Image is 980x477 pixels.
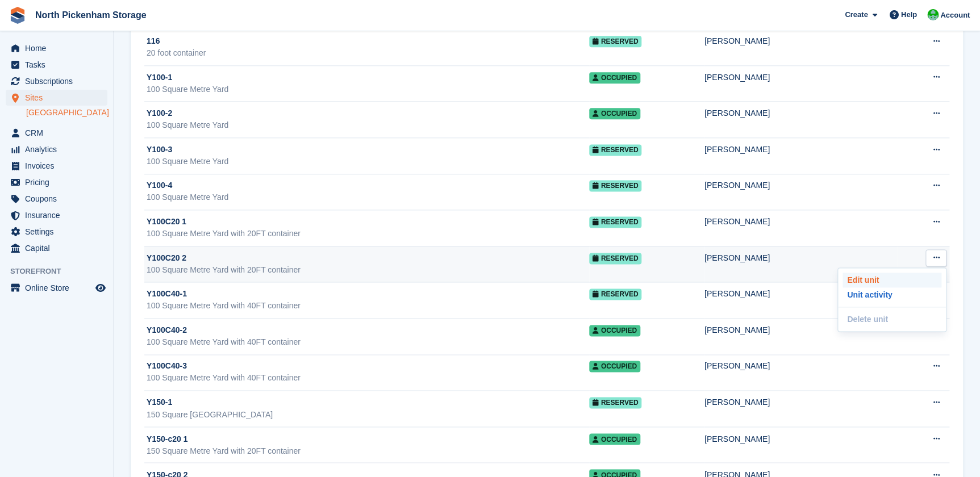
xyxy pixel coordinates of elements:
div: [PERSON_NAME] [704,35,898,47]
span: Coupons [25,191,93,207]
span: Y100-4 [147,179,172,191]
span: Create [845,9,868,20]
div: 150 Square [GEOGRAPHIC_DATA] [147,408,589,420]
a: menu [6,207,107,223]
span: Occupied [589,361,640,372]
div: [PERSON_NAME] [704,252,898,264]
span: Occupied [589,108,640,119]
span: Reserved [589,397,642,408]
span: Y100C40-2 [147,324,187,336]
div: [PERSON_NAME] [704,324,898,336]
p: Delete unit [843,312,941,327]
div: 100 Square Metre Yard [147,119,589,131]
span: Invoices [25,158,93,174]
span: Y100C20 1 [147,216,186,228]
div: [PERSON_NAME] [704,144,898,156]
a: Unit activity [843,287,941,302]
div: 100 Square Metre Yard with 20FT container [147,264,589,276]
span: Capital [25,240,93,256]
span: Online Store [25,280,93,296]
span: Y100-3 [147,144,172,156]
div: [PERSON_NAME] [704,72,898,83]
span: Reserved [589,144,642,156]
span: Y100C40-1 [147,288,187,300]
a: menu [6,224,107,240]
span: Y100-1 [147,72,172,83]
a: menu [6,240,107,256]
span: Occupied [589,72,640,83]
span: Reserved [589,180,642,191]
span: Occupied [589,325,640,336]
span: Y100C40-3 [147,360,187,372]
span: Occupied [589,433,640,445]
span: Help [901,9,917,20]
span: Insurance [25,207,93,223]
div: 100 Square Metre Yard with 20FT container [147,228,589,240]
div: [PERSON_NAME] [704,433,898,445]
span: Settings [25,224,93,240]
a: menu [6,191,107,207]
a: menu [6,73,107,89]
span: Sites [25,90,93,106]
img: Chris Gulliver [927,9,939,20]
a: Preview store [94,281,107,295]
a: [GEOGRAPHIC_DATA] [26,107,107,118]
div: 100 Square Metre Yard [147,83,589,95]
div: 20 foot container [147,47,589,59]
div: 100 Square Metre Yard [147,156,589,168]
span: 116 [147,35,160,47]
span: Subscriptions [25,73,93,89]
span: Reserved [589,216,642,228]
span: Account [940,10,970,21]
span: Tasks [25,57,93,73]
a: North Pickenham Storage [31,6,151,24]
span: Y100-2 [147,107,172,119]
div: 100 Square Metre Yard with 40FT container [147,300,589,312]
span: Pricing [25,174,93,190]
a: menu [6,280,107,296]
div: [PERSON_NAME] [704,216,898,228]
span: Analytics [25,141,93,157]
span: Reserved [589,36,642,47]
div: [PERSON_NAME] [704,179,898,191]
span: Reserved [589,253,642,264]
div: [PERSON_NAME] [704,107,898,119]
div: [PERSON_NAME] [704,396,898,408]
span: Home [25,40,93,56]
span: Y100C20 2 [147,252,186,264]
span: Y150-c20 1 [147,433,187,445]
a: menu [6,158,107,174]
div: 100 Square Metre Yard with 40FT container [147,372,589,384]
img: stora-icon-8386f47178a22dfd0bd8f6a31ec36ba5ce8667c1dd55bd0f319d3a0aa187defe.svg [9,7,26,24]
a: menu [6,141,107,157]
a: Edit unit [843,273,941,287]
span: Reserved [589,288,642,300]
div: [PERSON_NAME] [704,360,898,372]
div: [PERSON_NAME] [704,288,898,300]
div: 150 Square Metre Yard with 20FT container [147,445,589,457]
span: Storefront [10,266,113,277]
span: CRM [25,125,93,141]
span: Y150-1 [147,396,172,408]
a: menu [6,90,107,106]
a: menu [6,40,107,56]
div: 100 Square Metre Yard [147,191,589,203]
a: menu [6,174,107,190]
div: 100 Square Metre Yard with 40FT container [147,336,589,348]
a: menu [6,57,107,73]
a: menu [6,125,107,141]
